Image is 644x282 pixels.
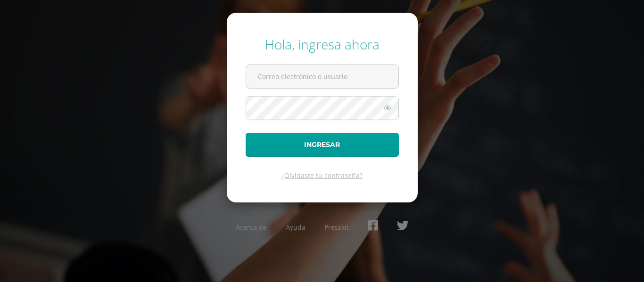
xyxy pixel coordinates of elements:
[246,133,399,157] button: Ingresar
[246,65,398,88] input: Correo electrónico o usuario
[236,223,267,232] a: Acerca de
[246,35,399,53] div: Hola, ingresa ahora
[286,223,305,232] a: Ayuda
[281,171,363,180] a: ¿Olvidaste tu contraseña?
[324,223,349,232] a: Presskit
